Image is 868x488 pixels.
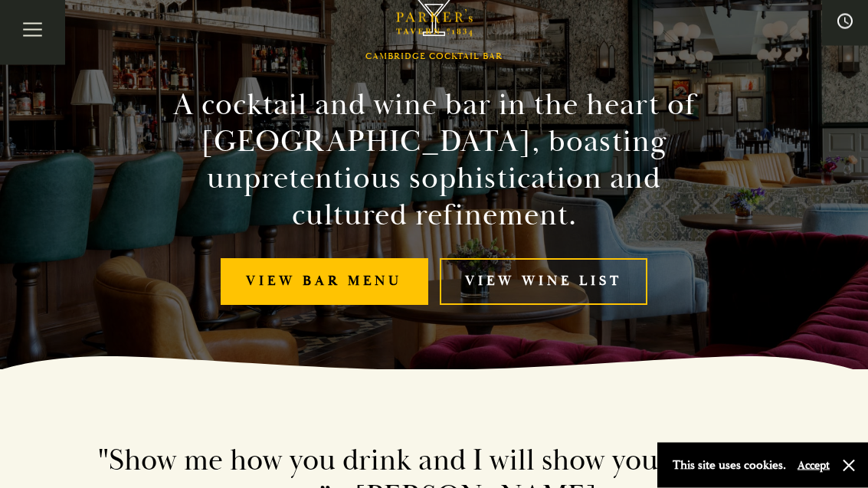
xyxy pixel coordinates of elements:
[673,454,786,477] p: This site uses cookies.
[146,87,722,234] h2: A cocktail and wine bar in the heart of [GEOGRAPHIC_DATA], boasting unpretentious sophistication ...
[798,458,830,473] button: Accept
[221,259,428,306] a: View bar menu
[841,458,857,473] button: Close and accept
[440,259,648,306] a: View Wine List
[365,52,503,63] h1: Cambridge Cocktail Bar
